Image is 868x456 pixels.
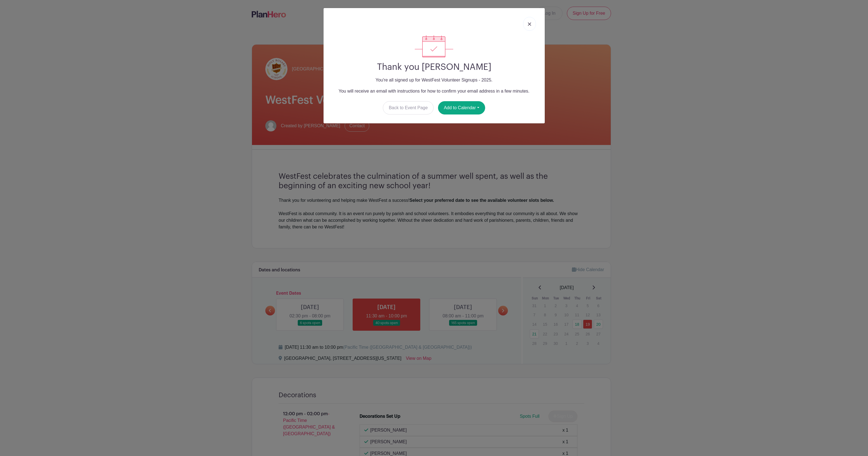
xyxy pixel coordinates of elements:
img: signup_complete-c468d5dda3e2740ee63a24cb0ba0d3ce5d8a4ecd24259e683200fb1569d990c8.svg [415,35,453,57]
a: Back to Event Page [383,101,434,114]
button: Add to Calendar [438,101,485,114]
h2: Thank you [PERSON_NAME] [328,62,540,72]
p: You will receive an email with instructions for how to confirm your email address in a few minutes. [328,88,540,95]
img: close_button-5f87c8562297e5c2d7936805f587ecaba9071eb48480494691a3f1689db116b3.svg [528,22,531,26]
p: You're all signed up for WestFest Volunteer Signups - 2025. [328,77,540,83]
